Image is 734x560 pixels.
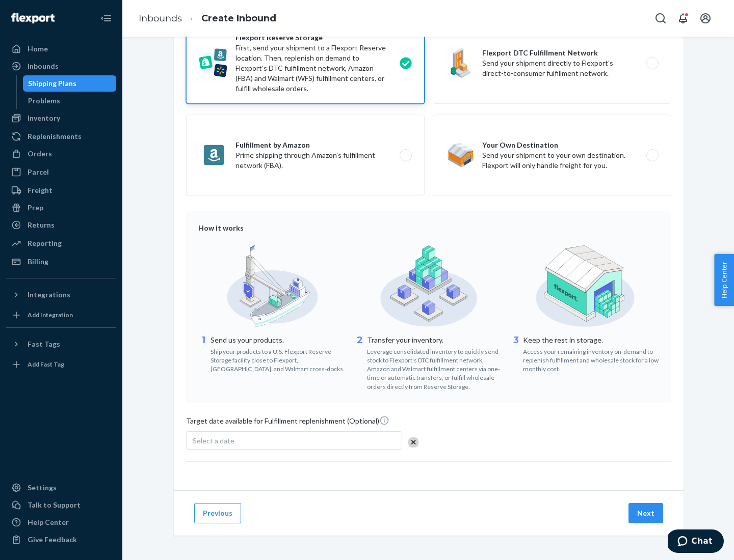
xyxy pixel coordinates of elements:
[6,146,116,162] a: Orders
[6,128,116,145] a: Replenishments
[6,254,116,270] a: Billing
[28,78,76,89] div: Shipping Plans
[523,345,659,373] div: Access your remaining inventory on-demand to replenish fulfillment and wholesale stock for a low ...
[28,360,64,369] div: Add Fast Tag
[28,500,81,510] div: Talk to Support
[193,436,234,445] span: Select a date
[28,290,70,300] div: Integrations
[6,182,116,199] a: Freight
[6,200,116,216] a: Prep
[28,238,62,248] div: Reporting
[367,335,503,345] p: Transfer your inventory.
[523,335,659,345] p: Keep the rest in storage.
[6,235,116,251] a: Reporting
[28,311,73,319] div: Add Integration
[186,415,389,430] span: Target date available for Fulfillment replenishment (Optional)
[23,75,117,92] a: Shipping Plans
[6,514,116,530] a: Help Center
[355,334,365,391] div: 2
[28,339,60,349] div: Fast Tags
[6,480,116,496] a: Settings
[23,93,117,109] a: Problems
[201,13,276,24] a: Create Inbound
[6,110,116,126] a: Inventory
[28,185,53,195] div: Freight
[198,334,208,373] div: 1
[211,335,347,345] p: Send us your products.
[6,307,116,323] a: Add Integration
[28,220,55,230] div: Returns
[139,13,182,24] a: Inbounds
[6,531,116,548] button: Give Feedback
[673,8,693,29] button: Open notifications
[28,517,69,527] div: Help Center
[6,497,116,513] button: Talk to Support
[714,254,734,306] button: Help Center
[28,535,77,545] div: Give Feedback
[28,257,48,267] div: Billing
[28,167,49,177] div: Parcel
[6,58,116,74] a: Inbounds
[6,217,116,233] a: Returns
[6,356,116,373] a: Add Fast Tag
[6,164,116,180] a: Parcel
[28,96,60,106] div: Problems
[6,336,116,352] button: Fast Tags
[6,287,116,303] button: Integrations
[511,334,521,373] div: 3
[198,223,659,233] div: How it works
[628,503,663,523] button: Next
[28,131,82,142] div: Replenishments
[194,503,241,523] button: Previous
[96,8,116,29] button: Close Navigation
[695,8,716,29] button: Open account menu
[6,41,116,57] a: Home
[28,61,59,71] div: Inbounds
[130,4,284,34] ol: breadcrumbs
[367,345,503,391] div: Leverage consolidated inventory to quickly send stock to Flexport's DTC fulfillment network, Amaz...
[211,345,347,373] div: Ship your products to a U.S. Flexport Reserve Storage facility close to Flexport, [GEOGRAPHIC_DAT...
[28,113,60,123] div: Inventory
[28,149,52,159] div: Orders
[28,44,48,54] div: Home
[28,203,43,213] div: Prep
[668,529,724,555] iframe: Opens a widget where you can chat to one of our agents
[28,483,57,493] div: Settings
[650,8,671,29] button: Open Search Box
[11,13,55,23] img: Flexport logo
